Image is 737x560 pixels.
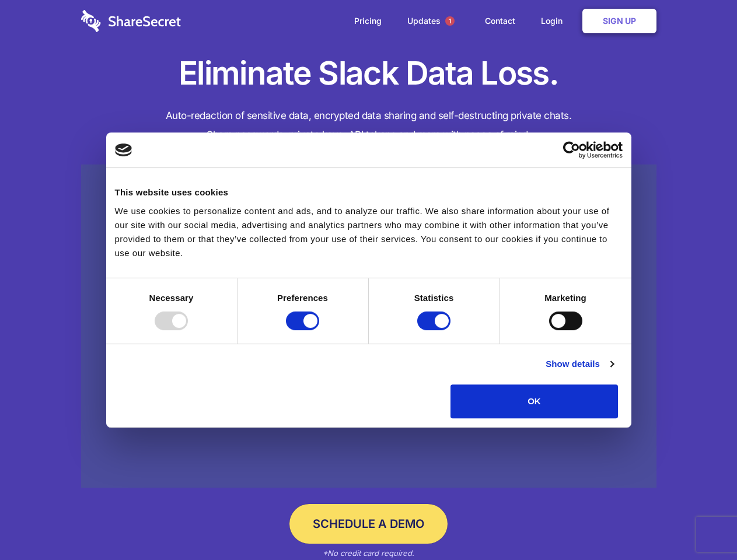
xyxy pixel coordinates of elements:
div: This website uses cookies [115,185,623,199]
a: Pricing [343,3,393,39]
span: 1 [445,16,455,26]
a: Schedule a Demo [289,504,448,544]
strong: Statistics [414,293,454,303]
strong: Necessary [149,293,194,303]
a: Wistia video thumbnail [81,164,656,488]
a: Usercentrics Cookiebot - opens in a new window [521,141,623,159]
h4: Auto-redaction of sensitive data, encrypted data sharing and self-destructing private chats. Shar... [81,106,656,145]
em: *No credit card required. [323,548,414,558]
h1: Eliminate Slack Data Loss. [81,52,656,94]
a: Login [529,3,580,39]
a: Show details [546,357,613,371]
a: Sign Up [582,9,656,33]
img: logo [115,143,132,156]
strong: Preferences [277,293,328,303]
button: OK [450,384,618,418]
img: logo-wordmark-white-trans-d4663122ce5f474addd5e946df7df03e33cb6a1c49d2221995e7729f52c070b2.svg [81,10,181,32]
div: We use cookies to personalize content and ads, and to analyze our traffic. We also share informat... [115,204,623,260]
strong: Marketing [544,293,586,303]
a: Contact [473,3,527,39]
